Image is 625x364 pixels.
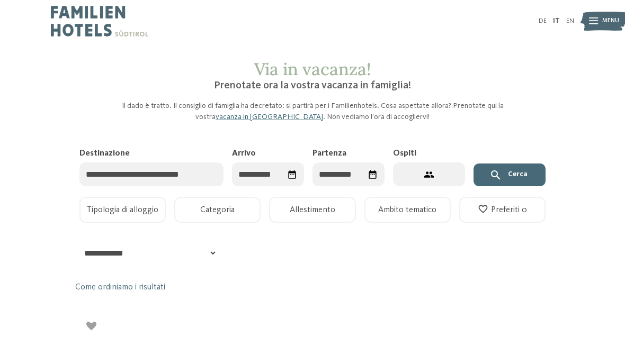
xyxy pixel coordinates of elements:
a: IT [553,17,560,24]
button: Tipologia di alloggio [79,197,166,223]
button: Ambito tematico [364,197,451,223]
p: Il dado è tratto. Il consiglio di famiglia ha decretato: si partirà per i Familienhotels. Cosa as... [111,101,514,122]
div: Seleziona data [364,166,381,183]
button: 2 ospiti – 1 camera [393,162,465,186]
button: Allestimento [269,197,355,223]
a: vacanza in [GEOGRAPHIC_DATA] [216,113,323,121]
span: Partenza [312,149,346,158]
button: Categoria [174,197,261,223]
button: Cerca [474,163,546,187]
div: Aggiungi ai preferiti [84,319,99,334]
a: EN [566,17,574,24]
span: Arrivo [232,149,256,158]
div: Seleziona data [283,166,301,183]
span: Destinazione [79,149,130,158]
a: DE [539,17,547,24]
span: Menu [602,17,619,25]
span: Via in vacanza! [254,58,371,80]
span: Ospiti [393,149,416,158]
a: Come ordiniamo i risultati [75,281,165,293]
button: Preferiti 0 [459,197,546,223]
span: Prenotate ora la vostra vacanza in famiglia! [214,80,411,91]
svg: 2 ospiti – 1 camera [424,169,435,180]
